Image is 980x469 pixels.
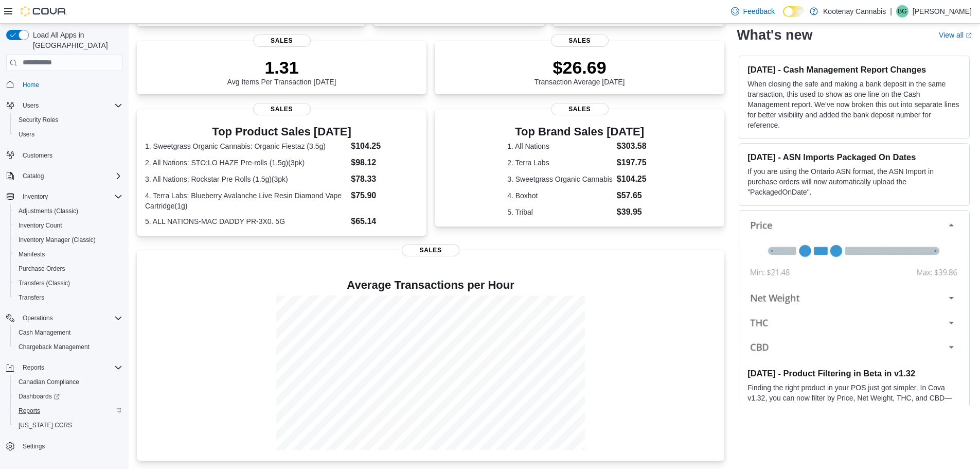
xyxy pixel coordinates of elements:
[747,166,961,197] p: If you are using the Ontario ASN format, the ASN Import in purchase orders will now automatically...
[10,389,127,404] a: Dashboards
[29,30,122,50] span: Load All Apps in [GEOGRAPHIC_DATA]
[507,158,613,168] dt: 2. Terra Labs
[14,341,122,353] span: Chargeback Management
[890,5,892,18] p: |
[14,114,122,126] span: Security Roles
[10,325,127,340] button: Cash Management
[145,216,347,227] dt: 5. ALL NATIONS-MAC DADDY PR-3X0. 5G
[617,206,652,218] dd: $39.95
[14,291,122,304] span: Transfers
[14,326,75,339] a: Cash Management
[23,193,48,201] span: Inventory
[617,173,652,185] dd: $104.25
[747,64,961,75] h3: [DATE] - Cash Management Report Changes
[19,116,58,124] span: Security Roles
[19,392,60,401] span: Dashboards
[23,101,39,110] span: Users
[14,326,122,339] span: Cash Management
[507,174,613,184] dt: 3. Sweetgrass Organic Cannabis
[19,312,57,324] button: Operations
[14,419,122,431] span: Washington CCRS
[966,32,972,39] svg: External link
[19,78,122,91] span: Home
[14,219,122,232] span: Inventory Count
[14,405,122,417] span: Reports
[2,77,127,92] button: Home
[19,279,70,287] span: Transfers (Classic)
[14,114,62,126] a: Security Roles
[10,404,127,418] button: Reports
[14,219,66,232] a: Inventory Count
[19,99,43,112] button: Users
[747,79,961,130] p: When closing the safe and making a bank deposit in the same transaction, this used to show as one...
[783,17,783,18] span: Dark Mode
[19,170,122,182] span: Catalog
[617,189,652,202] dd: $57.65
[783,6,805,17] input: Dark Mode
[19,421,72,429] span: [US_STATE] CCRS
[823,5,886,18] p: Kootenay Cannabis
[145,174,347,184] dt: 3. All Nations: Rockstar Pre Rolls (1.5g)(3pk)
[10,375,127,389] button: Canadian Compliance
[551,103,609,115] span: Sales
[2,98,127,113] button: Users
[2,439,127,454] button: Settings
[351,140,418,152] dd: $104.25
[145,279,716,291] h4: Average Transactions per Hour
[14,405,44,417] a: Reports
[14,263,122,275] span: Purchase Orders
[10,262,127,276] button: Purchase Orders
[534,57,625,86] div: Transaction Average [DATE]
[14,419,76,431] a: [US_STATE] CCRS
[507,126,652,138] h3: Top Brand Sales [DATE]
[14,390,122,403] span: Dashboards
[507,141,613,151] dt: 1. All Nations
[14,234,122,246] span: Inventory Manager (Classic)
[253,103,311,115] span: Sales
[737,27,812,43] h2: What's new
[19,207,78,215] span: Adjustments (Classic)
[14,341,94,353] a: Chargeback Management
[145,126,418,138] h3: Top Product Sales [DATE]
[19,328,70,337] span: Cash Management
[19,190,52,203] button: Inventory
[939,31,972,39] a: View allExternal link
[896,5,908,18] div: Brian Gray
[19,378,79,386] span: Canadian Compliance
[145,190,347,211] dt: 4. Terra Labs: Blueberry Avalanche Live Resin Diamond Vape Cartridge(1g)
[145,158,347,168] dt: 2. All Nations: STO:LO HAZE Pre-rolls (1.5g)(3pk)
[10,127,127,142] button: Users
[402,244,459,256] span: Sales
[23,151,52,160] span: Customers
[19,407,40,415] span: Reports
[19,343,90,351] span: Chargeback Management
[351,215,418,228] dd: $65.14
[10,247,127,262] button: Manifests
[14,128,39,141] a: Users
[727,1,779,22] a: Feedback
[10,290,127,305] button: Transfers
[23,442,45,450] span: Settings
[507,190,613,201] dt: 4. Boxhot
[10,113,127,127] button: Security Roles
[14,376,83,388] a: Canadian Compliance
[14,205,82,217] a: Adjustments (Classic)
[19,149,122,162] span: Customers
[743,6,775,16] span: Feedback
[617,140,652,152] dd: $303.58
[19,79,43,91] a: Home
[898,5,906,18] span: BG
[747,152,961,162] h3: [DATE] - ASN Imports Packaged On Dates
[10,204,127,218] button: Adjustments (Classic)
[23,363,44,372] span: Reports
[19,361,48,374] button: Reports
[10,233,127,247] button: Inventory Manager (Classic)
[21,6,67,16] img: Cova
[19,440,49,453] a: Settings
[227,57,336,86] div: Avg Items Per Transaction [DATE]
[14,205,122,217] span: Adjustments (Classic)
[351,157,418,169] dd: $98.12
[14,234,100,246] a: Inventory Manager (Classic)
[534,57,625,78] p: $26.69
[14,277,74,289] a: Transfers (Classic)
